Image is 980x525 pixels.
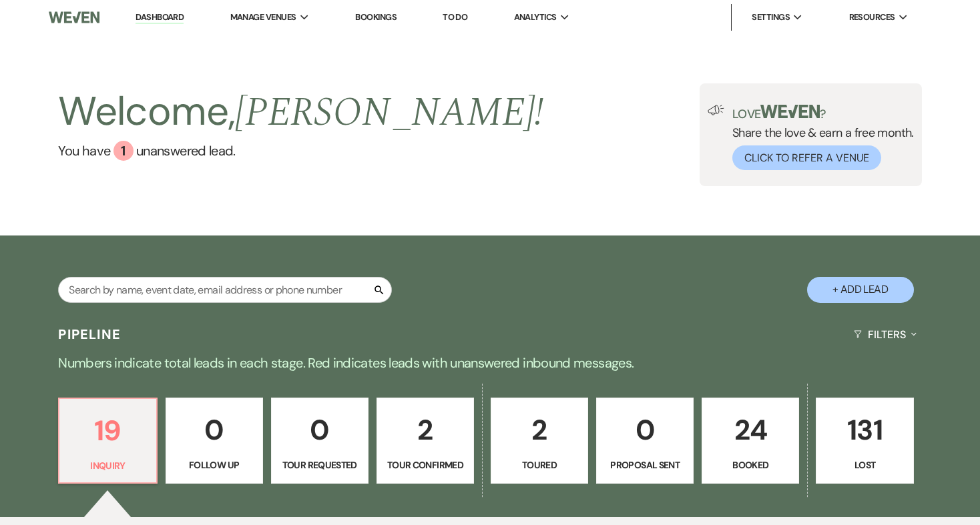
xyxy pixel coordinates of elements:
span: Manage Venues [230,11,296,24]
p: Lost [824,458,905,472]
p: 19 [67,408,148,453]
div: 1 [113,141,134,161]
img: weven-logo-green.svg [760,105,820,118]
p: 2 [385,408,465,452]
a: 0Follow Up [166,398,263,484]
a: 0Proposal Sent [596,398,694,484]
h2: Welcome, [58,83,543,141]
button: Filters [848,317,921,352]
a: You have 1 unanswered lead. [58,141,543,161]
p: Tour Requested [280,458,360,472]
p: 2 [499,408,579,452]
p: Proposal Sent [605,458,685,472]
img: Weven Logo [49,3,99,31]
span: Settings [752,11,790,24]
p: 0 [605,408,685,452]
p: Follow Up [174,458,254,472]
a: Bookings [355,11,397,23]
span: Analytics [514,11,557,24]
h3: Pipeline [58,325,121,344]
span: [PERSON_NAME] ! [235,82,543,143]
button: Click to Refer a Venue [732,145,881,170]
img: loud-speaker-illustration.svg [708,105,724,115]
a: 2Tour Confirmed [377,398,474,484]
p: Numbers indicate total leads in each stage. Red indicates leads with unanswered inbound messages. [9,352,971,374]
a: 131Lost [816,398,913,484]
p: 0 [280,408,360,452]
p: Tour Confirmed [385,458,465,472]
p: 131 [824,408,905,452]
a: 0Tour Requested [271,398,369,484]
a: To Do [443,11,467,23]
a: 24Booked [702,398,799,484]
p: Toured [499,458,579,472]
input: Search by name, event date, email address or phone number [58,277,392,303]
button: + Add Lead [807,277,914,303]
p: 24 [710,408,790,452]
span: Resources [849,11,895,24]
a: 2Toured [491,398,588,484]
p: Inquiry [67,458,148,473]
p: 0 [174,408,254,452]
div: Share the love & earn a free month. [724,105,914,170]
a: Dashboard [136,11,184,24]
p: Booked [710,458,790,472]
a: 19Inquiry [58,398,157,484]
p: Love ? [732,105,914,120]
